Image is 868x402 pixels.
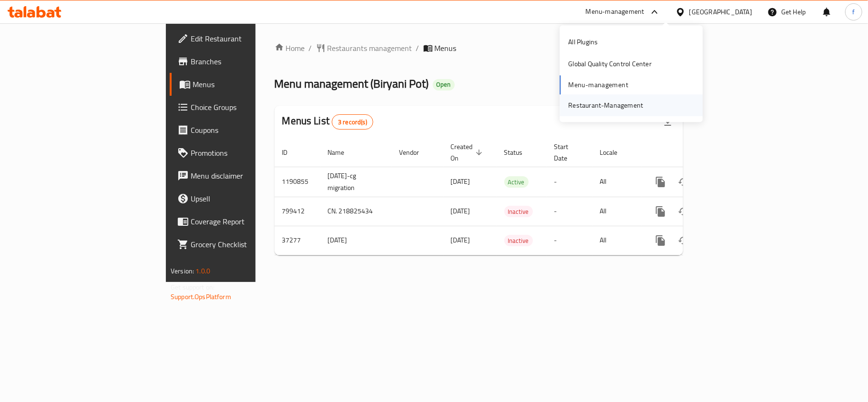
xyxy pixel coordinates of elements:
td: - [547,226,592,255]
a: Grocery Checklist [170,233,311,256]
button: Change Status [672,171,695,193]
a: Edit Restaurant [170,27,311,50]
span: Promotions [191,147,303,159]
span: Open [433,80,455,89]
li: / [416,42,419,54]
div: Global Quality Control Center [568,59,652,70]
div: Total records count [332,114,373,130]
span: 1.0.0 [195,265,210,277]
span: Menus [193,79,303,90]
span: Grocery Checklist [191,239,303,250]
div: All Plugins [568,37,598,47]
a: Upsell [170,187,311,210]
button: more [649,200,672,223]
td: [DATE]-cg migration [320,167,392,197]
table: enhanced table [275,138,748,255]
span: ID [282,147,300,158]
span: [DATE] [451,205,470,217]
div: [GEOGRAPHIC_DATA] [689,7,752,17]
a: Promotions [170,141,311,164]
span: Menu disclaimer [191,170,303,181]
h2: Menus List [282,114,373,130]
span: f [852,7,855,17]
span: Coupons [191,124,303,136]
span: Restaurants management [327,42,412,54]
a: Support.OpsPlatform [171,291,231,303]
span: Vendor [399,147,432,158]
span: Branches [191,56,303,67]
span: Menus [435,42,457,54]
span: Name [328,147,357,158]
button: Change Status [672,200,695,223]
span: [DATE] [451,175,470,188]
a: Coverage Report [170,210,311,233]
button: Change Status [672,229,695,252]
span: 3 record(s) [332,118,373,127]
a: Menu disclaimer [170,164,311,187]
span: Choice Groups [191,101,303,113]
div: Menu-management [586,6,644,18]
span: Menu management ( Biryani Pot ) [275,73,429,94]
td: All [592,197,642,226]
td: CN. 218825434 [320,197,392,226]
span: Coverage Report [191,216,303,227]
a: Branches [170,50,311,73]
button: more [649,171,672,193]
span: [DATE] [451,234,470,246]
span: Edit Restaurant [191,33,303,44]
span: Get support on: [171,281,214,293]
span: Inactive [504,206,533,217]
span: Locale [600,147,630,158]
div: Restaurant-Management [568,100,643,111]
td: All [592,167,642,197]
div: Active [504,176,529,188]
span: Start Date [554,141,581,164]
button: more [649,229,672,252]
span: Status [504,147,535,158]
td: All [592,226,642,255]
span: Version: [171,265,194,277]
td: [DATE] [320,226,392,255]
span: Active [504,177,529,188]
span: Upsell [191,193,303,204]
th: Actions [642,138,748,167]
td: - [547,197,592,226]
a: Coupons [170,119,311,141]
a: Restaurants management [316,42,412,54]
div: Open [433,79,455,90]
a: Choice Groups [170,96,311,119]
td: - [547,167,592,197]
nav: breadcrumb [275,42,683,54]
span: Inactive [504,235,533,246]
span: Created On [451,141,485,164]
a: Menus [170,73,311,96]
